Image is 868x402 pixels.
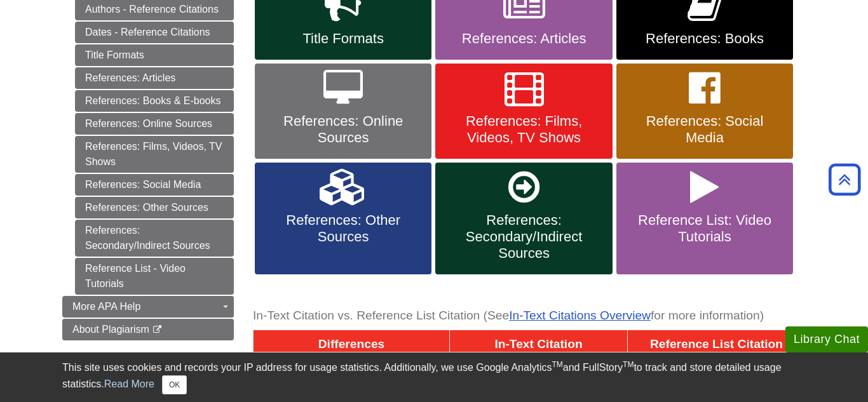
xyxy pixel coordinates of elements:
span: References: Secondary/Indirect Sources [445,212,602,262]
a: In-Text Citations Overview [509,309,651,322]
span: Differences [318,337,385,351]
caption: In-Text Citation vs. Reference List Citation (See for more information) [253,302,806,330]
a: References: Films, Videos, TV Shows [435,64,612,159]
a: About Plagiarism [62,319,234,340]
a: References: Other Sources [255,163,431,274]
span: About Plagiarism [72,324,149,335]
a: Dates - Reference Citations [75,22,234,43]
a: Read More [104,379,154,389]
button: Library Chat [785,326,868,352]
a: References: Social Media [616,64,793,159]
span: References: Articles [445,30,602,47]
span: References: Social Media [626,113,783,146]
a: References: Films, Videos, TV Shows [75,136,234,173]
a: References: Secondary/Indirect Sources [75,220,234,257]
button: Close [162,375,187,394]
span: References: Other Sources [264,212,422,245]
a: References: Articles [75,67,234,89]
a: References: Online Sources [255,64,431,159]
span: In-Text Citation [494,337,582,351]
span: References: Films, Videos, TV Shows [445,113,602,146]
span: References: Books [626,30,783,47]
span: Reference List Citation [650,337,783,351]
a: Back to Top [824,171,865,188]
span: References: Online Sources [264,113,422,146]
a: References: Books & E-books [75,90,234,112]
span: Title Formats [264,30,422,47]
a: Reference List: Video Tutorials [616,163,793,274]
a: References: Online Sources [75,113,234,135]
span: More APA Help [72,301,140,312]
a: Reference List - Video Tutorials [75,258,234,295]
a: References: Social Media [75,174,234,196]
a: References: Other Sources [75,197,234,218]
sup: TM [623,360,634,369]
i: This link opens in a new window [152,326,163,334]
div: This site uses cookies and records your IP address for usage statistics. Additionally, we use Goo... [62,360,806,394]
sup: TM [552,360,562,369]
a: Title Formats [75,44,234,66]
a: More APA Help [62,296,234,318]
a: References: Secondary/Indirect Sources [435,163,612,274]
span: Reference List: Video Tutorials [626,212,783,245]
